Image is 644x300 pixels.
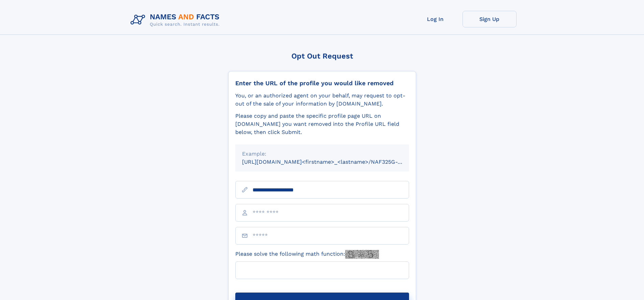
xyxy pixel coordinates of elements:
small: [URL][DOMAIN_NAME]<firstname>_<lastname>/NAF325G-xxxxxxxx [242,159,422,165]
img: Logo Names and Facts [128,11,225,29]
div: Example: [242,150,402,158]
a: Log In [408,11,462,27]
div: You, or an authorized agent on your behalf, may request to opt-out of the sale of your informatio... [235,92,409,108]
div: Please copy and paste the specific profile page URL on [DOMAIN_NAME] you want removed into the Pr... [235,112,409,136]
a: Sign Up [462,11,517,27]
label: Please solve the following math function: [235,250,379,259]
div: Enter the URL of the profile you would like removed [235,79,409,87]
div: Opt Out Request [228,52,416,60]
